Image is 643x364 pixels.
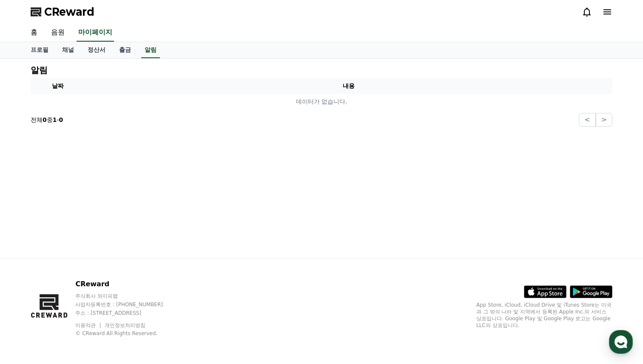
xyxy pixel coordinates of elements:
[85,78,612,94] th: 내용
[34,97,609,106] p: 데이터가 없습니다.
[75,310,179,316] p: 주소 : [STREET_ADDRESS]
[75,301,179,308] p: 사업자등록번호 : [PHONE_NUMBER]
[81,42,112,58] a: 정산서
[112,42,138,58] a: 출금
[75,330,179,337] p: © CReward All Rights Reserved.
[43,116,47,123] strong: 0
[75,279,179,289] p: CReward
[31,116,63,124] p: 전체 중 -
[105,322,145,328] a: 개인정보처리방침
[55,42,81,58] a: 채널
[44,24,71,42] a: 음원
[579,113,595,127] button: <
[31,5,94,19] a: CReward
[44,5,94,19] span: CReward
[59,116,63,123] strong: 0
[53,116,57,123] strong: 1
[75,322,102,328] a: 이용약관
[31,65,48,75] h4: 알림
[596,113,612,127] button: >
[31,78,85,94] th: 날짜
[476,302,612,329] p: App Store, iCloud, iCloud Drive 및 iTunes Store는 미국과 그 밖의 나라 및 지역에서 등록된 Apple Inc.의 서비스 상표입니다. Goo...
[77,24,114,42] a: 마이페이지
[141,42,160,58] a: 알림
[24,24,44,42] a: 홈
[24,42,55,58] a: 프로필
[75,293,179,299] p: 주식회사 와이피랩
